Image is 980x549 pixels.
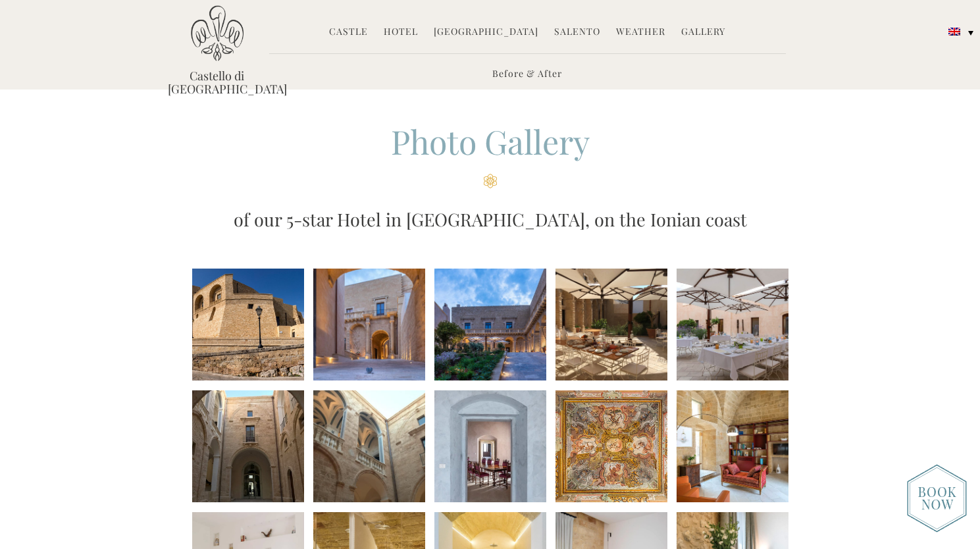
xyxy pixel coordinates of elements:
img: Castello di Ugento [191,5,244,61]
a: Gallery [681,25,725,40]
h2: Photo Gallery [168,119,813,188]
a: Before & After [492,67,562,82]
a: Salento [554,25,600,40]
a: Castle [329,25,368,40]
a: Castello di [GEOGRAPHIC_DATA] [168,69,267,95]
a: Weather [616,25,665,40]
img: new-booknow.png [907,464,967,533]
a: [GEOGRAPHIC_DATA] [434,25,538,40]
img: English [948,28,960,36]
h3: of our 5-star Hotel in [GEOGRAPHIC_DATA], on the Ionian coast [168,206,813,232]
a: Hotel [384,25,418,40]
